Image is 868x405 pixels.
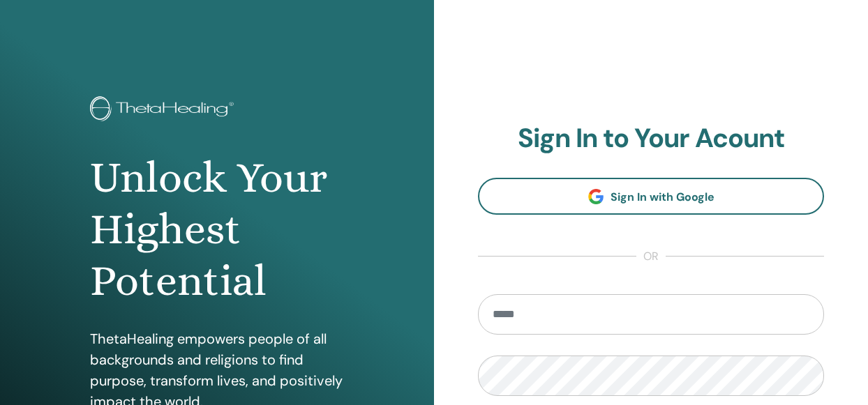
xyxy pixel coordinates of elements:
[90,152,345,307] h1: Unlock Your Highest Potential
[636,248,666,265] span: or
[478,178,824,215] a: Sign In with Google
[478,123,824,155] h2: Sign In to Your Acount
[611,190,714,204] span: Sign In with Google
